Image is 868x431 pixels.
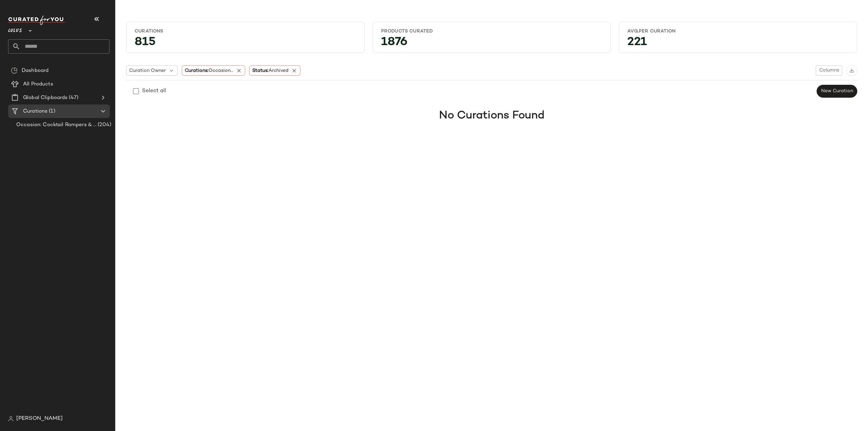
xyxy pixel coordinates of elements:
[129,37,361,50] div: 815
[209,68,234,73] span: Occasion...
[8,416,14,422] img: svg%3e
[185,67,234,74] span: Curations:
[376,37,608,50] div: 1876
[819,68,839,73] span: Columns
[627,28,849,35] div: Avg.per Curation
[22,67,48,75] span: Dashboard
[23,94,67,102] span: Global Clipboards
[252,67,289,74] span: Status:
[129,67,166,74] span: Curation Owner
[8,16,66,25] img: cfy_white_logo.C9jOOHJF.svg
[142,87,166,95] div: Select all
[439,107,545,124] h1: No Curations Found
[821,89,853,94] span: New Curation
[23,80,53,88] span: All Products
[23,107,47,115] span: Curations
[11,67,18,74] img: svg%3e
[381,28,603,35] div: Products Curated
[96,121,111,129] span: (204)
[622,37,854,50] div: 221
[816,65,842,76] button: Columns
[16,415,63,423] span: [PERSON_NAME]
[817,85,857,98] button: New Curation
[67,94,78,102] span: (47)
[269,68,289,73] span: Archived
[8,23,22,35] span: Lulus
[16,121,96,129] span: Occasion: Cocktail Rompers & Jumpsuits
[135,28,356,35] div: Curations
[47,107,55,115] span: (1)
